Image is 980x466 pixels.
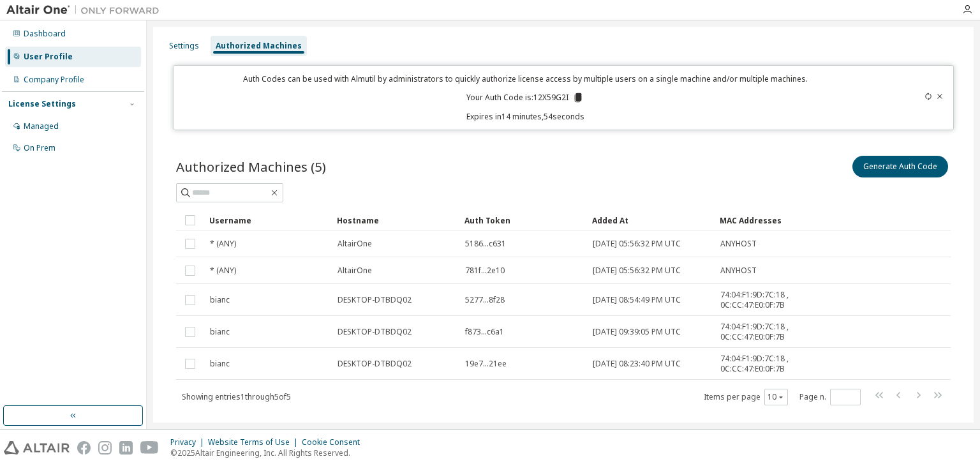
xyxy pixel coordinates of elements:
[337,210,454,230] div: Hostname
[208,437,302,447] div: Website Terms of Use
[720,239,757,249] span: ANYHOST
[169,41,199,51] div: Settings
[338,359,412,369] span: DESKTOP-DTBDQ02
[720,266,757,276] span: ANYHOST
[466,92,584,103] p: Your Auth Code is: 12X59G2I
[465,359,507,369] span: 19e7...21ee
[302,437,367,447] div: Cookie Consent
[140,441,159,455] img: youtube.svg
[768,392,785,402] button: 10
[24,29,66,39] div: Dashboard
[704,389,788,405] span: Items per page
[176,158,326,176] span: Authorized Machines (5)
[593,295,681,305] span: [DATE] 08:54:49 PM UTC
[465,295,505,305] span: 5277...8f28
[210,359,230,369] span: bianc
[4,441,70,455] img: altair_logo.svg
[119,441,133,455] img: linkedin.svg
[210,327,230,337] span: bianc
[24,75,84,85] div: Company Profile
[852,156,948,177] button: Generate Auth Code
[720,210,810,230] div: MAC Addresses
[338,266,372,276] span: AltairOne
[465,327,504,337] span: f873...c6a1
[216,41,302,51] div: Authorized Machines
[465,266,505,276] span: 781f...2e10
[182,391,291,402] span: Showing entries 1 through 5 of 5
[181,73,869,84] p: Auth Codes can be used with Almutil by administrators to quickly authorize license access by mult...
[210,239,236,249] span: * (ANY)
[593,266,681,276] span: [DATE] 05:56:32 PM UTC
[593,327,681,337] span: [DATE] 09:39:05 PM UTC
[464,210,582,230] div: Auth Token
[98,441,112,455] img: instagram.svg
[24,52,73,62] div: User Profile
[210,295,230,305] span: bianc
[720,290,810,310] span: 74:04:F1:9D:7C:18 , 0C:CC:47:E0:0F:7B
[181,111,869,122] p: Expires in 14 minutes, 54 seconds
[720,354,810,374] span: 74:04:F1:9D:7C:18 , 0C:CC:47:E0:0F:7B
[6,4,166,17] img: Altair One
[592,210,709,230] div: Added At
[209,210,327,230] div: Username
[338,327,412,337] span: DESKTOP-DTBDQ02
[24,143,56,153] div: On Prem
[170,447,367,458] p: © 2025 Altair Engineering, Inc. All Rights Reserved.
[593,239,681,249] span: [DATE] 05:56:32 PM UTC
[593,359,681,369] span: [DATE] 08:23:40 PM UTC
[8,99,76,109] div: License Settings
[210,266,236,276] span: * (ANY)
[77,441,91,455] img: facebook.svg
[465,239,506,249] span: 5186...c631
[24,121,59,132] div: Managed
[720,322,810,342] span: 74:04:F1:9D:7C:18 , 0C:CC:47:E0:0F:7B
[338,295,412,305] span: DESKTOP-DTBDQ02
[170,437,208,447] div: Privacy
[338,239,372,249] span: AltairOne
[799,389,861,405] span: Page n.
